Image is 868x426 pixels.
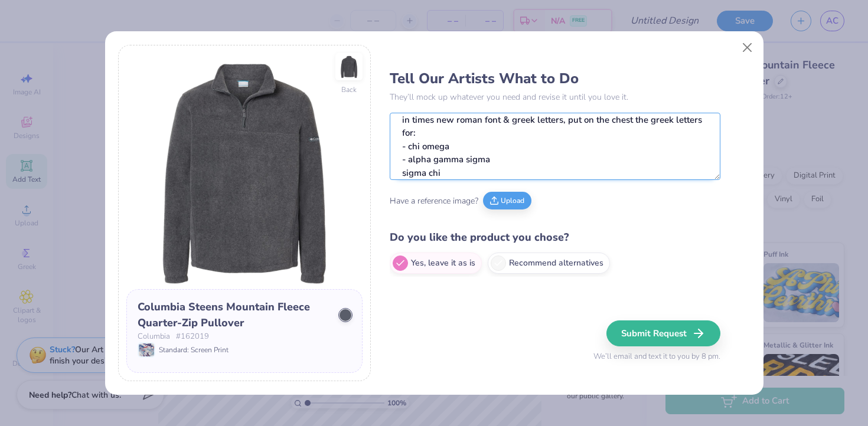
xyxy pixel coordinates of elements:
[390,195,478,207] span: Have a reference image?
[139,343,154,356] img: Standard: Screen Print
[138,331,170,343] span: Columbia
[488,253,610,274] label: Recommend alternatives
[390,70,720,87] h3: Tell Our Artists What to Do
[606,320,720,346] button: Submit Request
[126,53,363,289] img: Front
[390,253,482,274] label: Yes, leave it as is
[176,331,209,343] span: # 162019
[483,192,531,209] button: Upload
[138,299,330,331] div: Columbia Steens Mountain Fleece Quarter-Zip Pullover
[390,91,720,103] p: They’ll mock up whatever you need and revise it until you love it.
[159,345,229,355] span: Standard: Screen Print
[736,37,758,59] button: Close
[337,55,361,78] img: Back
[593,351,720,363] span: We’ll email and text it to you by 8 pm.
[341,84,357,95] div: Back
[390,113,720,180] textarea: in times new roman font & greek letters, put on the chest the greek letters for: - chi omega - al...
[390,229,720,246] h4: Do you like the product you chose?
